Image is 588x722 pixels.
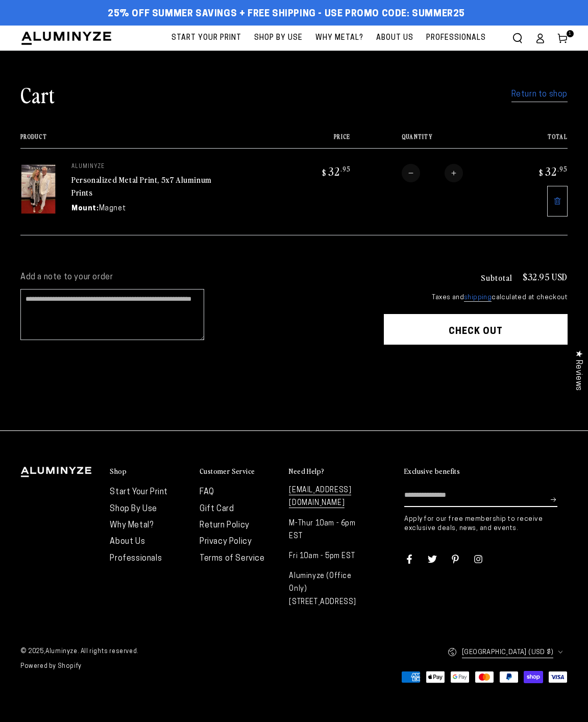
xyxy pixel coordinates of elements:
h3: Subtotal [481,273,512,281]
a: About Us [371,26,419,51]
dt: Mount: [71,203,99,214]
h2: Exclusive benefits [404,467,460,476]
span: Start Your Print [171,32,241,44]
p: aluminyze [71,164,225,170]
summary: Search our site [506,27,529,50]
a: Shop By Use [110,505,157,513]
dd: Magnet [99,203,126,214]
a: About Us [110,538,145,546]
p: $32.95 USD [523,272,568,281]
p: M-Thur 10am - 6pm EST [289,517,368,543]
small: © 2025, . All rights reserved. [20,644,294,660]
input: Quantity for Personalized Metal Print, 5x7 Aluminum Prints [420,164,445,182]
a: shipping [464,294,492,302]
span: 1 [569,30,572,37]
a: Personalized Metal Print, 5x7 Aluminum Prints [71,174,212,198]
button: Check out [384,314,568,345]
summary: Shop [110,467,189,476]
h2: Need Help? [289,467,324,476]
iframe: PayPal-paypal [384,365,568,392]
p: Aluminyze (Office Only) [STREET_ADDRESS] [289,570,368,609]
a: Powered by Shopify [20,663,82,669]
a: Terms of Service [200,555,265,563]
th: Quantity [351,133,505,148]
button: Subscribe [551,484,557,515]
span: About Us [376,32,413,44]
a: [EMAIL_ADDRESS][DOMAIN_NAME] [289,487,351,508]
a: FAQ [200,488,214,496]
summary: Need Help? [289,467,368,476]
a: Privacy Policy [200,538,252,546]
a: Why Metal? [310,26,369,51]
span: Why Metal? [315,32,363,44]
th: Product [20,133,288,148]
a: Return Policy [200,521,250,530]
span: Professionals [426,32,486,44]
button: [GEOGRAPHIC_DATA] (USD $) [448,641,568,663]
h2: Customer Service [200,467,255,476]
sup: .95 [557,164,568,173]
span: 25% off Summer Savings + Free Shipping - Use Promo Code: SUMMER25 [108,9,465,20]
span: $ [322,167,327,178]
th: Total [505,133,568,148]
a: Gift Card [200,505,234,513]
span: Shop By Use [254,32,303,44]
img: 5"x7" Rectangle White Glossy Aluminyzed Photo [20,164,56,214]
a: Aluminyze [45,648,77,655]
img: Aluminyze [20,31,112,46]
p: Apply for our free membership to receive exclusive deals, news, and events. [404,515,568,533]
span: [GEOGRAPHIC_DATA] (USD $) [462,646,553,658]
a: Professionals [110,555,162,563]
a: Start Your Print [166,26,247,51]
summary: Customer Service [200,467,279,476]
summary: Exclusive benefits [404,467,568,476]
a: Remove 5"x7" Rectangle White Glossy Aluminyzed Photo [547,186,568,216]
small: Taxes and calculated at checkout [384,293,568,303]
label: Add a note to your order [20,272,363,283]
a: Why Metal? [110,521,153,530]
sup: .95 [340,164,351,173]
a: Start Your Print [110,488,168,496]
a: Shop By Use [249,26,308,51]
span: $ [539,167,544,178]
p: Fri 10am - 5pm EST [289,550,368,563]
a: Professionals [421,26,491,51]
bdi: 32 [537,164,568,178]
div: Click to open Judge.me floating reviews tab [569,342,588,399]
h2: Shop [110,467,127,476]
bdi: 32 [321,164,351,178]
a: Return to shop [511,87,568,102]
h1: Cart [20,81,55,108]
th: Price [288,133,350,148]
